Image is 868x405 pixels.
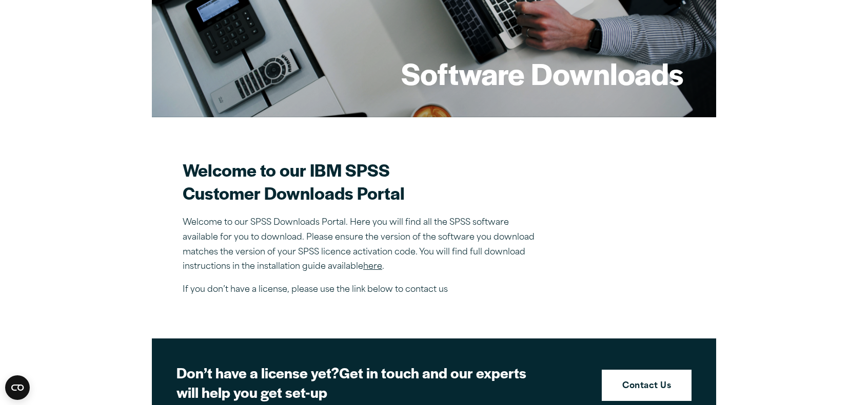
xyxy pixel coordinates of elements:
[5,375,30,400] button: Open CMP widget
[401,53,683,93] h1: Software Downloads
[176,362,339,382] strong: Don’t have a license yet?
[183,216,542,274] p: Welcome to our SPSS Downloads Portal. Here you will find all the SPSS software available for you ...
[363,263,382,271] a: here
[602,370,692,401] a: Contact Us
[176,363,536,401] h2: Get in touch and our experts will help you get set-up
[183,158,542,204] h2: Welcome to our IBM SPSS Customer Downloads Portal
[183,283,542,297] p: If you don’t have a license, please use the link below to contact us
[622,380,671,393] strong: Contact Us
